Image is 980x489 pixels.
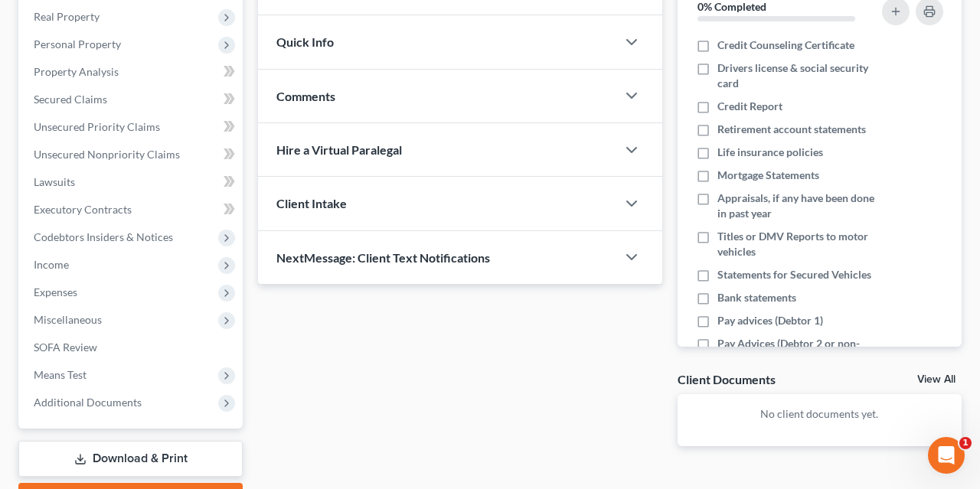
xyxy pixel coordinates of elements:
[678,371,776,387] div: Client Documents
[34,120,160,133] span: Unsecured Priority Claims
[276,34,334,49] span: Quick Info
[21,196,243,223] a: Executory Contracts
[717,168,819,183] span: Mortgage Statements
[717,313,823,328] span: Pay advices (Debtor 1)
[21,168,243,196] a: Lawsuits
[917,374,955,385] a: View All
[717,229,877,259] span: Titles or DMV Reports to motor vehicles
[717,37,854,53] span: Credit Counseling Certificate
[34,203,132,216] span: Executory Contracts
[717,267,871,282] span: Statements for Secured Vehicles
[34,313,102,326] span: Miscellaneous
[276,196,347,210] span: Client Intake
[276,142,402,157] span: Hire a Virtual Paralegal
[34,10,100,23] span: Real Property
[717,60,877,91] span: Drivers license & social security card
[959,437,972,449] span: 1
[34,65,119,78] span: Property Analysis
[34,396,142,409] span: Additional Documents
[21,334,243,361] a: SOFA Review
[34,37,121,51] span: Personal Property
[276,89,335,103] span: Comments
[690,406,949,422] p: No client documents yet.
[34,258,69,271] span: Income
[717,290,796,305] span: Bank statements
[21,141,243,168] a: Unsecured Nonpriority Claims
[928,437,965,474] iframe: Intercom live chat
[34,230,173,243] span: Codebtors Insiders & Notices
[34,285,77,298] span: Expenses
[21,58,243,86] a: Property Analysis
[34,175,75,188] span: Lawsuits
[717,99,782,114] span: Credit Report
[21,113,243,141] a: Unsecured Priority Claims
[34,341,97,354] span: SOFA Review
[717,191,877,221] span: Appraisals, if any have been done in past year
[34,93,107,106] span: Secured Claims
[717,122,866,137] span: Retirement account statements
[717,145,823,160] span: Life insurance policies
[34,368,87,381] span: Means Test
[717,336,877,397] span: Pay Advices (Debtor 2 or non-filing Spouse, or other contributing member of household)
[18,441,243,477] a: Download & Print
[276,250,490,265] span: NextMessage: Client Text Notifications
[21,86,243,113] a: Secured Claims
[34,148,180,161] span: Unsecured Nonpriority Claims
